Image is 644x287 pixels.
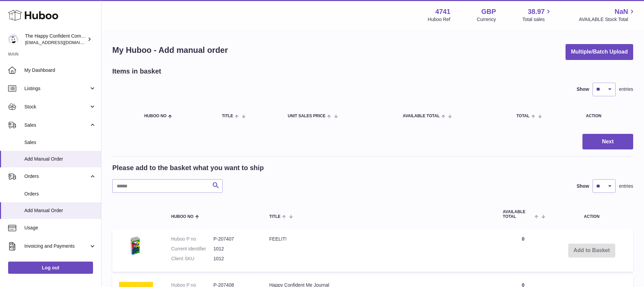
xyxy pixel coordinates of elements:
span: Orders [24,191,96,197]
strong: 4741 [435,7,451,16]
div: Currency [477,16,496,23]
span: Huboo no [144,114,166,118]
td: 0 [496,229,550,272]
a: 38.97 Total sales [522,7,552,23]
span: AVAILABLE Stock Total [579,16,636,23]
img: contact@happyconfident.com [8,34,18,44]
dt: Current identifier [171,246,213,252]
label: Show [577,183,589,189]
span: NaN [615,7,628,16]
dt: Huboo P no [171,236,213,242]
span: My Dashboard [24,67,96,74]
span: Orders [24,173,89,180]
a: Log out [8,262,93,274]
dd: 1012 [213,246,256,252]
button: Next [582,134,633,150]
div: The Happy Confident Company [25,33,86,46]
span: Unit Sales Price [288,114,325,118]
dd: P-207407 [213,236,256,242]
div: Action [586,114,626,118]
span: Usage [24,225,96,231]
h2: Please add to the basket what you want to ship [112,163,264,172]
span: 38.97 [528,7,545,16]
a: NaN AVAILABLE Stock Total [579,7,636,23]
span: AVAILABLE Total [503,210,533,219]
strong: GBP [481,7,496,16]
img: FEELIT! [119,236,153,256]
span: entries [619,183,633,189]
h1: My Huboo - Add manual order [112,45,228,56]
dd: 1012 [213,255,256,262]
span: Add Manual Order [24,207,96,214]
span: Invoicing and Payments [24,243,89,249]
span: Add Manual Order [24,156,96,162]
span: Sales [24,122,89,128]
dt: Client SKU [171,255,213,262]
span: AVAILABLE Total [403,114,440,118]
span: Huboo no [171,214,193,219]
span: Sales [24,139,96,146]
span: Title [269,214,280,219]
th: Action [550,203,633,225]
span: Title [222,114,233,118]
div: Huboo Ref [428,16,451,23]
label: Show [577,86,589,93]
span: [EMAIL_ADDRESS][DOMAIN_NAME] [25,40,99,45]
span: Total [516,114,530,118]
h2: Items in basket [112,67,161,76]
td: FEELIT! [262,229,496,272]
button: Multiple/Batch Upload [566,44,633,60]
span: Listings [24,85,89,92]
span: Stock [24,104,89,110]
span: entries [619,86,633,93]
span: Total sales [522,16,552,23]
